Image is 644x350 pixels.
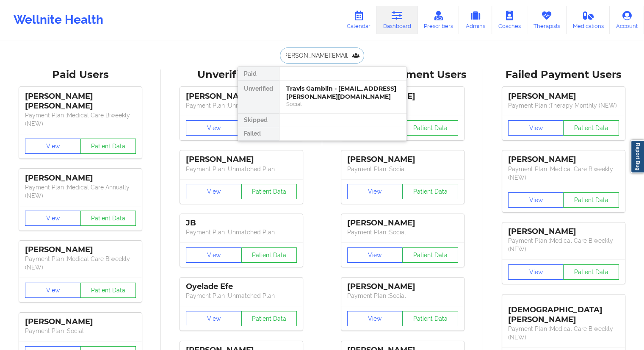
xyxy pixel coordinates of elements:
div: Social [286,100,400,108]
p: Payment Plan : Unmatched Plan [186,228,297,236]
button: View [25,211,81,226]
div: Oyelade Efe [186,282,297,292]
button: View [347,184,403,199]
div: [PERSON_NAME] [25,317,136,327]
button: Patient Data [402,184,458,199]
button: Patient Data [241,247,297,263]
button: View [508,264,564,280]
div: Failed Payment Users [489,68,638,81]
button: View [508,192,564,208]
div: [PERSON_NAME] [25,173,136,183]
div: [PERSON_NAME] [508,155,619,164]
div: Failed [238,127,279,141]
div: [PERSON_NAME] [508,227,619,236]
a: Dashboard [377,6,417,34]
button: Patient Data [402,247,458,263]
button: View [186,184,242,199]
div: [PERSON_NAME] [347,282,458,292]
a: Account [610,6,644,34]
div: [DEMOGRAPHIC_DATA][PERSON_NAME] [508,299,619,325]
p: Payment Plan : Medical Care Biweekly (NEW) [508,236,619,253]
div: JB [186,218,297,228]
p: Payment Plan : Medical Care Biweekly (NEW) [508,325,619,342]
div: [PERSON_NAME] [347,155,458,164]
p: Payment Plan : Social [347,228,458,236]
a: Medications [567,6,610,34]
button: Patient Data [563,192,619,208]
p: Payment Plan : Medical Care Biweekly (NEW) [25,111,136,128]
div: [PERSON_NAME] [508,92,619,101]
button: Patient Data [563,264,619,280]
p: Payment Plan : Medical Care Biweekly (NEW) [25,255,136,272]
a: Coaches [492,6,527,34]
button: Patient Data [80,139,136,154]
div: Travis Gamblin - [EMAIL_ADDRESS][PERSON_NAME][DOMAIN_NAME] [286,85,400,100]
div: Unverified Users [167,68,316,81]
p: Payment Plan : Social [347,165,458,173]
div: Unverified [238,81,279,114]
button: Patient Data [80,283,136,298]
button: View [186,120,242,136]
div: Skipped [238,114,279,127]
div: [PERSON_NAME] [347,218,458,228]
div: Paid Users [6,68,155,81]
a: Calendar [340,6,377,34]
button: Patient Data [402,120,458,136]
p: Payment Plan : Unmatched Plan [186,292,297,300]
button: View [508,120,564,136]
p: Payment Plan : Medical Care Biweekly (NEW) [508,165,619,182]
button: View [347,247,403,263]
p: Payment Plan : Medical Care Annually (NEW) [25,183,136,200]
button: View [186,247,242,263]
button: View [186,311,242,326]
a: Report Bug [630,140,644,173]
button: View [25,139,81,154]
div: [PERSON_NAME] [186,155,297,164]
div: [PERSON_NAME] [PERSON_NAME] [25,92,136,111]
button: View [347,311,403,326]
p: Payment Plan : Unmatched Plan [186,101,297,110]
p: Payment Plan : Social [347,292,458,300]
button: Patient Data [241,184,297,199]
button: Patient Data [563,120,619,136]
div: [PERSON_NAME] [186,92,297,101]
p: Payment Plan : Unmatched Plan [186,165,297,173]
a: Prescribers [417,6,459,34]
div: [PERSON_NAME] [25,245,136,255]
a: Therapists [527,6,567,34]
div: Paid [238,67,279,81]
a: Admins [459,6,492,34]
button: View [25,283,81,298]
button: Patient Data [402,311,458,326]
p: Payment Plan : Therapy Monthly (NEW) [508,101,619,110]
button: Patient Data [241,311,297,326]
button: Patient Data [80,211,136,226]
p: Payment Plan : Social [25,327,136,335]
